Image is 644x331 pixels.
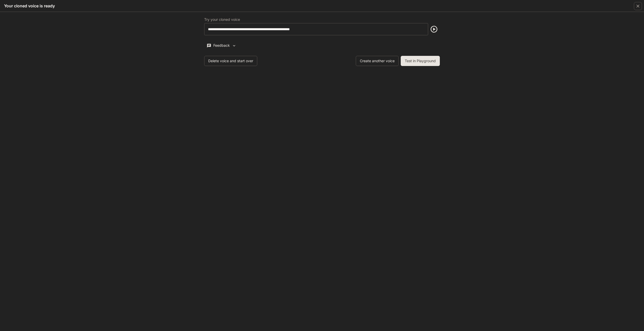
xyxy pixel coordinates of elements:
[401,56,440,66] button: Test in Playground
[204,18,240,21] p: Try your cloned voice
[204,56,257,66] button: Delete voice and start over
[4,3,55,9] h5: Your cloned voice is ready
[204,41,239,50] button: Feedback
[356,56,399,66] button: Create another voice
